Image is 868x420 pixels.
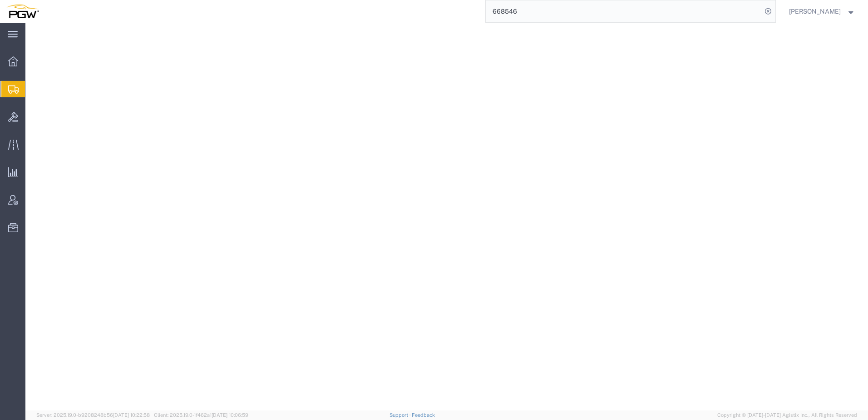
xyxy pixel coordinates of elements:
[717,411,857,419] span: Copyright © [DATE]-[DATE] Agistix Inc., All Rights Reserved
[390,412,412,418] a: Support
[25,23,868,410] iframe: FS Legacy Container
[789,6,841,16] span: Amber Hickey
[6,5,39,18] img: logo
[212,412,248,418] span: [DATE] 10:06:59
[113,412,150,418] span: [DATE] 10:22:58
[486,0,762,22] input: Search for shipment number, reference number
[412,412,435,418] a: Feedback
[789,6,856,17] button: [PERSON_NAME]
[36,412,150,418] span: Server: 2025.19.0-b9208248b56
[154,412,248,418] span: Client: 2025.19.0-1f462a1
